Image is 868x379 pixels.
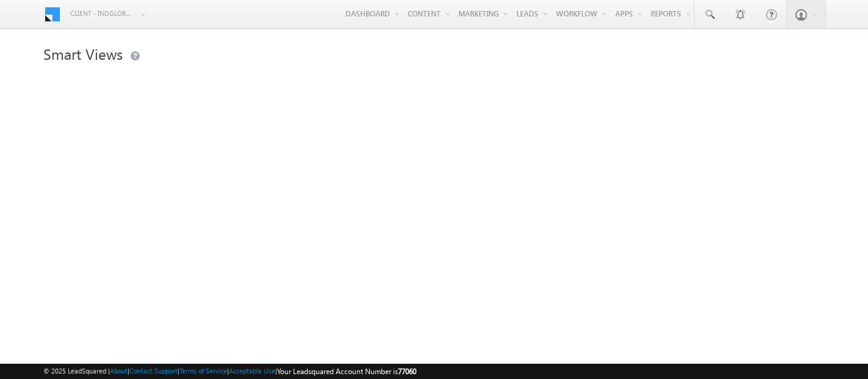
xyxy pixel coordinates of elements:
[43,366,416,377] span: © 2025 LeadSquared | | | | |
[43,44,123,63] span: Smart Views
[129,367,178,375] a: Contact Support
[277,367,416,376] span: Your Leadsquared Account Number is
[398,367,416,376] span: 77060
[229,367,275,375] a: Acceptable Use
[70,7,134,20] span: Client - indglobal1 (77060)
[110,367,128,375] a: About
[179,367,227,375] a: Terms of Service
